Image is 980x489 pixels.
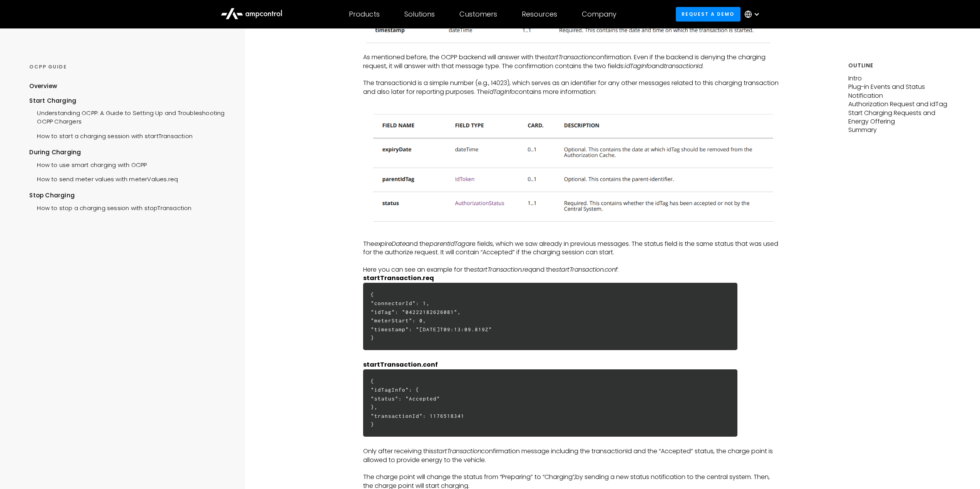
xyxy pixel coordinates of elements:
em: parentIdTag [429,239,466,248]
div: OCPP GUIDE [29,63,225,70]
p: Only after receiving this confirmation message including the transactionId and the “Accepted” sta... [363,447,779,464]
em: startTransaction.conf [556,265,617,274]
p: Here you can see an example for the and the : [363,265,779,274]
p: ‍ [363,274,779,282]
div: Solutions [404,10,435,18]
em: startTransaction.req [474,265,532,274]
img: OCPP idTagInfo message fields [363,105,779,227]
h6: { "idTagInfo": { "status": "Accepted" }, "transactionId": 1176518341 } [363,369,737,437]
div: Stop Charging [29,191,225,200]
p: ‍ [363,352,779,360]
em: , [575,472,576,481]
h6: { "connectorId": 1, "idTag": "04222182626081", "meterStart": 0, "timestamp": "[DATE]T09:13:09.819... [363,283,737,350]
p: Plug-in Events and Status Notification [848,83,951,100]
em: idTagInfo [625,62,652,70]
div: During Charging [29,148,225,157]
p: ‍ [363,464,779,473]
div: Resources [522,10,557,18]
p: ‍ [363,70,779,79]
p: Authorization Request and idTag [848,100,951,108]
p: ‍ [363,231,779,239]
div: Products [349,10,380,18]
em: startTransaction [545,53,592,62]
a: How to stop a charging session with stopTransaction [29,200,191,214]
p: Start Charging Requests and Energy Offering [848,109,951,126]
p: Intro [848,74,951,83]
p: The and the are fields, which we saw already in previous messages. The status field is the same s... [363,240,779,257]
em: expireDate [374,239,405,248]
strong: startTransaction.conf [363,360,438,369]
a: How to use smart charging with OCPP [29,157,147,171]
em: transactionId [664,62,703,70]
p: As mentioned before, the OCPP backend will answer with the confirmation. Even if the backend is d... [363,53,779,70]
strong: startTransaction.req [363,274,434,282]
em: idTagInfo [488,87,515,96]
em: startTransaction [434,447,481,456]
div: Overview [29,82,57,90]
a: How to send meter values with meterValues.req [29,171,178,185]
p: ‍ [363,96,779,105]
div: Company [582,10,616,18]
a: Request a demo [676,7,740,21]
h5: Outline [848,62,951,70]
p: Summary [848,126,951,134]
a: Overview [29,82,57,96]
a: Understanding OCPP: A Guide to Setting Up and Troubleshooting OCPP Chargers [29,105,225,128]
p: The transactionId is a simple number (e.g., 14023), which serves as an identifier for any other m... [363,79,779,96]
div: Customers [459,10,497,18]
p: ‍ [363,257,779,265]
div: Start Charging [29,97,225,105]
p: ‍ [363,439,779,447]
a: How to start a charging session with startTransaction [29,128,193,142]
